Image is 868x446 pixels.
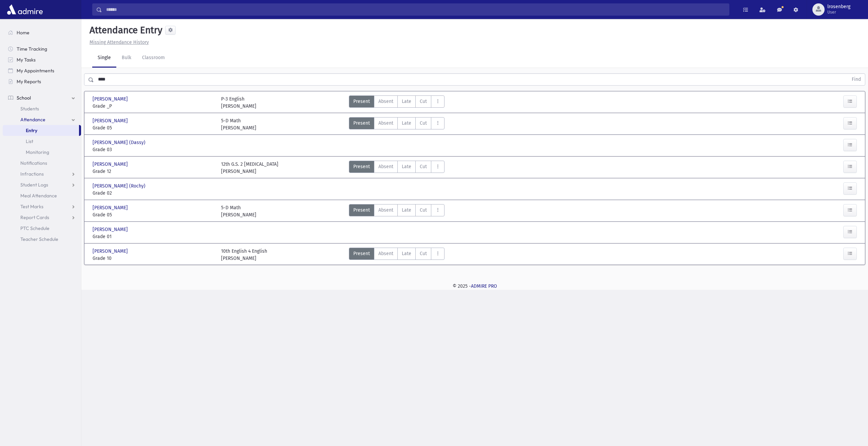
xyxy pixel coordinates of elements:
[20,193,57,199] span: Meal Attendance
[353,163,370,170] span: Present
[20,236,58,242] span: Teacher Schedule
[3,125,79,136] a: Entry
[17,68,54,74] span: My Appointments
[353,207,370,214] span: Present
[20,117,45,123] span: Attendance
[17,57,36,63] span: My Tasks
[349,95,445,110] div: AttTypes
[20,182,48,188] span: Student Logs
[90,39,149,45] u: Missing Attendance History
[93,161,129,168] span: [PERSON_NAME]
[93,146,214,153] span: Grade 03
[378,163,393,170] span: Absent
[87,39,149,45] a: Missing Attendance History
[378,207,393,214] span: Absent
[20,171,44,177] span: Infractions
[5,3,44,16] img: AdmirePro
[3,76,81,87] a: My Reports
[3,212,81,223] a: Report Cards
[420,98,427,105] span: Cut
[3,136,81,147] a: List
[827,10,850,15] span: User
[378,250,393,257] span: Absent
[349,204,445,218] div: AttTypes
[93,103,214,110] span: Grade _P
[17,30,29,36] span: Home
[420,250,427,257] span: Cut
[827,4,850,10] span: lrosenberg
[3,103,81,114] a: Students
[20,203,43,210] span: Test Marks
[3,201,81,212] a: Test Marks
[353,98,370,105] span: Present
[20,225,50,231] span: PTC Schedule
[116,49,137,68] a: Bulk
[402,250,411,257] span: Late
[221,248,267,262] div: 10th English 4 English [PERSON_NAME]
[353,250,370,257] span: Present
[17,95,31,101] span: School
[102,3,729,16] input: Search
[3,179,81,190] a: Student Logs
[221,161,278,175] div: 12th G.S. 2 [MEDICAL_DATA] [PERSON_NAME]
[402,163,411,170] span: Late
[20,106,39,112] span: Students
[3,114,81,125] a: Attendance
[3,147,81,158] a: Monitoring
[92,283,857,290] div: © 2025 -
[349,248,445,262] div: AttTypes
[353,120,370,127] span: Present
[87,24,162,36] h5: Attendance Entry
[848,74,865,85] button: Find
[26,127,37,133] span: Entry
[349,161,445,175] div: AttTypes
[221,117,256,131] div: 5-D Math [PERSON_NAME]
[3,54,81,65] a: My Tasks
[93,95,129,103] span: [PERSON_NAME]
[26,149,49,155] span: Monitoring
[3,43,81,54] a: Time Tracking
[378,120,393,127] span: Absent
[420,163,427,170] span: Cut
[93,124,214,131] span: Grade 05
[137,49,170,68] a: Classroom
[93,168,214,175] span: Grade 12
[420,120,427,127] span: Cut
[93,204,129,211] span: [PERSON_NAME]
[93,233,214,240] span: Grade 01
[3,234,81,245] a: Teacher Schedule
[3,92,81,103] a: School
[17,46,47,52] span: Time Tracking
[20,160,47,166] span: Notifications
[402,120,411,127] span: Late
[3,223,81,234] a: PTC Schedule
[26,138,33,144] span: List
[378,98,393,105] span: Absent
[93,139,147,146] span: [PERSON_NAME] (Dassy)
[93,248,129,255] span: [PERSON_NAME]
[92,49,116,68] a: Single
[420,207,427,214] span: Cut
[3,158,81,168] a: Notifications
[17,78,41,85] span: My Reports
[93,182,147,190] span: [PERSON_NAME] (Rochy)
[93,226,129,233] span: [PERSON_NAME]
[349,117,445,131] div: AttTypes
[3,190,81,201] a: Meal Attendance
[93,117,129,124] span: [PERSON_NAME]
[93,211,214,218] span: Grade 05
[471,283,497,289] a: ADMIRE PRO
[3,168,81,179] a: Infractions
[93,190,214,197] span: Grade 02
[221,204,256,218] div: 5-D Math [PERSON_NAME]
[221,95,256,110] div: P-3 English [PERSON_NAME]
[20,214,49,220] span: Report Cards
[402,98,411,105] span: Late
[93,255,214,262] span: Grade 10
[402,207,411,214] span: Late
[3,27,81,38] a: Home
[3,65,81,76] a: My Appointments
